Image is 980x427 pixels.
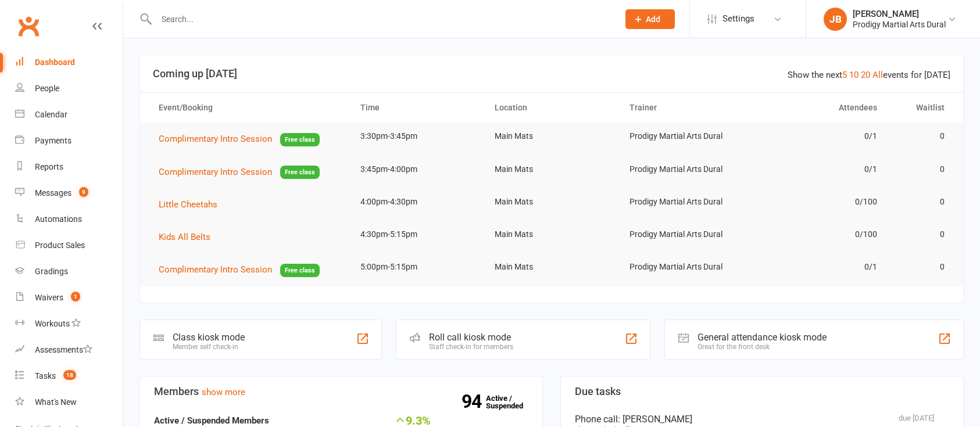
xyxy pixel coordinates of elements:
[429,343,513,351] div: Staff check-in for members
[280,166,320,179] span: Free class
[619,221,753,248] td: Prodigy Martial Arts Dural
[698,332,827,343] div: General attendance kiosk mode
[618,414,692,425] span: : [PERSON_NAME]
[153,68,950,80] h3: Coming up [DATE]
[619,188,753,216] td: Prodigy Martial Arts Dural
[15,389,123,415] a: What's New
[872,70,883,80] a: All
[35,58,75,67] div: Dashboard
[202,387,245,397] a: show more
[484,253,618,281] td: Main Mats
[15,154,123,180] a: Reports
[646,15,660,24] span: Add
[173,343,245,351] div: Member self check-in
[888,156,955,183] td: 0
[888,188,955,216] td: 0
[35,293,63,302] div: Waivers
[153,11,610,27] input: Search...
[15,49,123,76] a: Dashboard
[79,187,88,197] span: 9
[753,123,888,150] td: 0/1
[15,285,123,311] a: Waivers 1
[625,9,675,29] button: Add
[888,93,955,123] th: Waitlist
[753,156,888,183] td: 0/1
[15,180,123,206] a: Messages 9
[15,232,123,259] a: Product Sales
[15,206,123,232] a: Automations
[280,264,320,277] span: Free class
[35,371,56,381] div: Tasks
[619,93,753,123] th: Trainer
[280,133,320,146] span: Free class
[484,188,618,216] td: Main Mats
[484,156,618,183] td: Main Mats
[35,214,82,224] div: Automations
[35,319,70,328] div: Workouts
[350,123,484,150] td: 3:30pm-3:45pm
[698,343,827,351] div: Great for the front desk
[350,188,484,216] td: 4:00pm-4:30pm
[484,93,618,123] th: Location
[159,232,210,242] span: Kids All Belts
[824,8,847,31] div: JB
[723,6,754,32] span: Settings
[35,267,68,276] div: Gradings
[154,386,528,397] h3: Members
[35,241,85,250] div: Product Sales
[753,221,888,248] td: 0/100
[35,84,59,93] div: People
[15,76,123,102] a: People
[888,123,955,150] td: 0
[173,332,245,343] div: Class kiosk mode
[842,70,847,80] a: 5
[159,199,217,210] span: Little Cheetahs
[159,264,272,275] span: Complimentary Intro Session
[619,156,753,183] td: Prodigy Martial Arts Dural
[35,345,92,354] div: Assessments
[15,363,123,389] a: Tasks 18
[484,123,618,150] td: Main Mats
[849,70,859,80] a: 10
[63,370,76,380] span: 18
[575,414,949,425] div: Phone call
[350,156,484,183] td: 3:45pm-4:00pm
[15,259,123,285] a: Gradings
[15,102,123,128] a: Calendar
[788,68,950,82] div: Show the next events for [DATE]
[148,93,350,123] th: Event/Booking
[888,253,955,281] td: 0
[159,132,320,146] button: Complimentary Intro SessionFree class
[853,19,946,30] div: Prodigy Martial Arts Dural
[484,221,618,248] td: Main Mats
[159,263,320,277] button: Complimentary Intro SessionFree class
[35,397,77,407] div: What's New
[462,393,486,410] strong: 94
[486,386,537,418] a: 94Active / Suspended
[35,162,63,171] div: Reports
[15,337,123,363] a: Assessments
[753,188,888,216] td: 0/100
[15,311,123,337] a: Workouts
[429,332,513,343] div: Roll call kiosk mode
[888,221,955,248] td: 0
[35,188,71,198] div: Messages
[14,12,43,41] a: Clubworx
[15,128,123,154] a: Payments
[35,136,71,145] div: Payments
[753,253,888,281] td: 0/1
[159,165,320,180] button: Complimentary Intro SessionFree class
[35,110,67,119] div: Calendar
[159,134,272,144] span: Complimentary Intro Session
[159,167,272,177] span: Complimentary Intro Session
[388,414,431,426] div: 9.3%
[154,415,269,426] strong: Active / Suspended Members
[853,9,946,19] div: [PERSON_NAME]
[159,198,226,211] button: Little Cheetahs
[753,93,888,123] th: Attendees
[619,123,753,150] td: Prodigy Martial Arts Dural
[619,253,753,281] td: Prodigy Martial Arts Dural
[575,386,949,397] h3: Due tasks
[71,292,80,302] span: 1
[861,70,870,80] a: 20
